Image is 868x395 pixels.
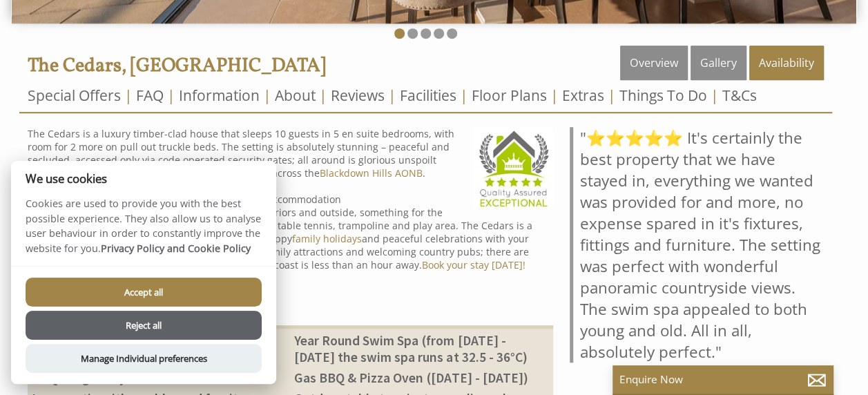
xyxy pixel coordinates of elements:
a: Extras [562,86,604,105]
a: The Cedars, [GEOGRAPHIC_DATA] [28,52,326,79]
p: Cookies are used to provide you with the best possible experience. They also allow us to analyse ... [11,196,276,266]
a: Special Offers [28,86,121,105]
a: Things To Do [619,86,707,105]
a: Blackdown Hills AONB [320,166,423,180]
a: Availability [749,46,824,80]
a: Facilities [400,86,456,105]
button: Reject all [26,311,262,340]
blockquote: "⭐⭐⭐⭐⭐ It's certainly the best property that we have stayed in, everything we wanted was provided... [570,127,824,363]
button: Manage Individual preferences [26,344,262,373]
a: Information [179,86,260,105]
li: Gas BBQ & Pizza Oven ([DATE] - [DATE]) [290,367,552,388]
a: Book your stay [DATE]! [422,258,525,271]
a: FAQ [136,86,164,105]
h2: We use cookies [11,172,276,185]
li: Year Round Swim Spa (from [DATE] - [DATE] the swim spa runs at 32.5 - 36°C) [290,330,552,367]
a: Floor Plans [472,86,547,105]
p: Enquire Now [619,372,827,387]
a: About [275,86,316,105]
a: Reviews [331,86,385,105]
button: Accept all [26,278,262,307]
a: T&Cs [722,86,757,105]
a: Overview [620,46,688,80]
a: Privacy Policy and Cookie Policy [101,242,251,255]
a: Gallery [691,46,746,80]
img: Sleeps12.com - Quality Assured - 5 Star Exceptional Award [473,127,553,209]
p: The Cedars is a luxury timber-clad house that sleeps 10 guests in 5 en suite bedrooms, with room ... [28,127,553,271]
a: family holidays [292,232,362,245]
